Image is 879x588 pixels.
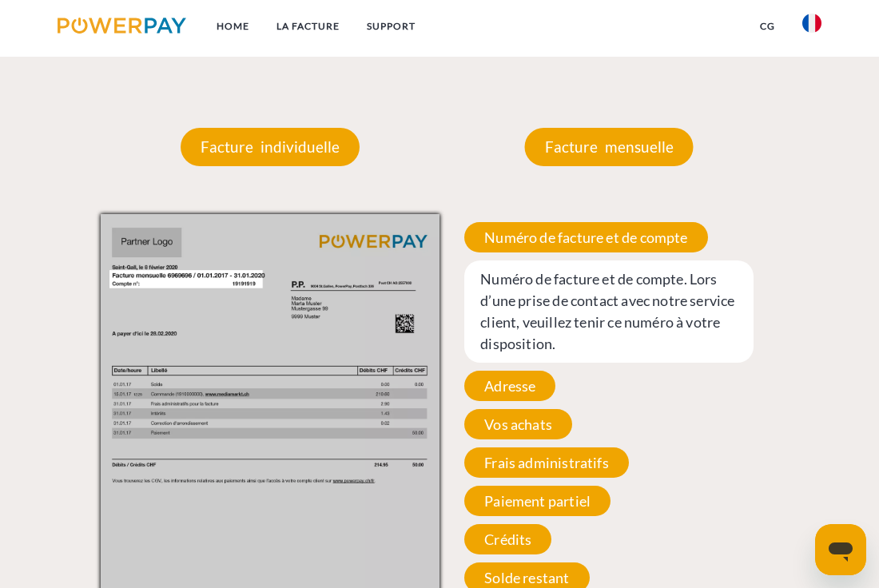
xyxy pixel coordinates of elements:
[181,128,360,166] p: Facture individuelle
[464,524,551,554] span: Crédits
[746,12,789,41] a: CG
[263,12,353,41] a: LA FACTURE
[464,409,572,439] span: Vos achats
[464,371,555,401] span: Adresse
[815,524,866,575] iframe: Bouton de lancement de la fenêtre de messagerie
[464,260,754,363] span: Numéro de facture et de compte. Lors d’une prise de contact avec notre service client, veuillez t...
[58,18,186,34] img: logo-powerpay.svg
[464,447,629,478] span: Frais administratifs
[203,12,263,41] a: Home
[802,14,821,33] img: fr
[464,486,611,516] span: Paiement partiel
[464,222,707,252] span: Numéro de facture et de compte
[525,128,694,166] p: Facture mensuelle
[353,12,429,41] a: Support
